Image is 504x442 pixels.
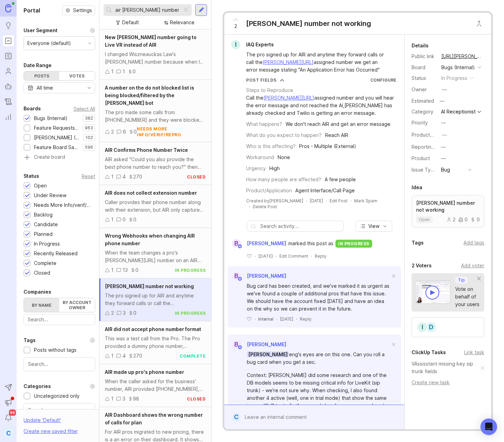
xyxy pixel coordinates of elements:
[228,271,286,280] a: B[PERSON_NAME]
[5,4,11,12] img: Canny Home
[105,50,206,66] div: I changed Wiszneauckas Law's [PERSON_NAME] number because when I did a test call on the initial n...
[260,222,340,230] input: Search activity...
[99,185,211,228] a: AIR does not collect extension numberCaller provides their phone number along with their extensio...
[85,145,93,150] p: 596
[300,316,312,322] div: Reply
[105,156,206,171] div: AIR asked "Could you also provide the best phone number to reach you?" then later in the call it ...
[85,125,93,131] p: 963
[232,239,241,248] div: B
[105,249,206,264] div: When the team changes a pro's [PERSON_NAME][URL] number on an AIR account, it defaults to VR webh...
[24,382,51,390] div: Categories
[105,326,201,332] span: AIR did not accept phone number format
[441,119,446,127] div: —
[105,412,203,425] span: AIR Dashboard shows the wrong number of calls for plan
[28,316,91,323] input: Search...
[34,392,80,400] div: Uncategorized only
[441,109,476,114] div: AI Receptionist
[99,278,211,321] a: [PERSON_NAME] number not workingThe pro signed up for AIR and anytime they forward calls or call ...
[28,360,91,368] input: Search...
[85,135,93,140] p: 102
[105,283,194,289] span: [PERSON_NAME] number not working
[105,34,197,48] span: New [PERSON_NAME] number going to Live VR instead of AIR
[24,72,59,80] div: Posts
[269,165,280,172] div: High
[34,259,56,267] div: Complete
[111,173,114,181] div: 1
[105,378,206,393] div: When the caller asked for the business' number, AIR provided [PHONE_NUMBER], which is nowhere in ...
[278,154,290,161] div: None
[123,266,128,274] div: 13
[2,381,15,394] button: Send to Autopilot
[231,40,240,49] div: I
[34,192,66,199] div: Under Review
[59,72,94,80] div: Votes
[458,277,465,283] p: Tip
[311,253,312,259] div: ·
[2,80,15,93] a: Autopilot
[288,240,333,247] span: marked this post as
[425,322,436,333] div: D
[415,280,450,304] img: video-thumbnail-vote-d41b83416815613422e2ca741bf692cc.jpg
[412,86,436,93] div: Owner
[133,68,136,75] div: 0
[123,395,125,403] div: 3
[34,346,76,354] div: Posts without tags
[355,221,392,232] button: View
[2,396,15,409] button: Announcements
[442,86,447,93] div: —
[417,322,428,333] div: I
[441,64,475,71] div: Bugs (Internal)
[263,95,314,101] a: [PERSON_NAME][URL]
[105,292,206,307] div: The pro signed up for AIR and anytime they forward calls or call the [PERSON_NAME][URL] assigned ...
[9,409,16,416] span: 99
[28,406,91,414] input: Search...
[439,52,484,61] a: [URL][PERSON_NAME]
[105,85,194,106] span: A number on the do not blocked list is being blocked/filtered by the [PERSON_NAME] bot
[111,266,114,274] div: 1
[253,204,277,210] div: Delete Post
[135,266,138,274] div: 0
[111,216,114,223] div: 1
[464,349,484,356] div: Link task
[412,120,428,126] label: Priority
[412,155,430,161] label: Product
[368,223,379,230] span: View
[247,282,390,313] div: Bug card has been created, and we've marked it as urgent as we've found a couple of additional pr...
[412,360,480,375] a: VAssisstant missing key sip trunk fields
[247,240,286,247] span: [PERSON_NAME]
[74,107,95,111] div: Select All
[246,42,274,47] span: IAQ Experts
[123,352,126,360] div: 4
[24,427,78,435] div: Create new saved filter
[137,126,206,138] div: needs more info/verif/repro
[412,42,429,50] div: Details
[34,230,53,238] div: Planned
[412,239,424,247] div: Tags
[419,217,430,222] p: open
[2,111,15,123] a: Reporting
[237,244,243,249] img: member badge
[258,254,273,259] time: [DATE]
[246,77,277,83] div: Post Fields
[122,19,139,26] div: Default
[24,155,95,161] a: Create board
[441,143,446,151] div: —
[249,204,250,210] div: ·
[412,74,436,82] div: Status
[228,239,288,248] a: B[PERSON_NAME]
[123,309,126,317] div: 3
[247,273,286,279] span: [PERSON_NAME]
[237,276,243,282] img: member badge
[123,216,126,223] div: 0
[299,142,356,150] div: Pros - Multiple (External)
[286,120,390,128] div: We don't reach AIR and get an error message
[310,198,323,203] time: [DATE]
[227,40,279,49] a: IIAQ Experts
[455,285,479,308] div: Vote on behalf of your users
[412,183,422,192] div: Idea
[2,427,15,439] div: C
[461,262,484,269] div: Add voter
[350,198,351,204] div: ·
[34,182,47,190] div: Open
[416,200,480,213] p: [PERSON_NAME] number not working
